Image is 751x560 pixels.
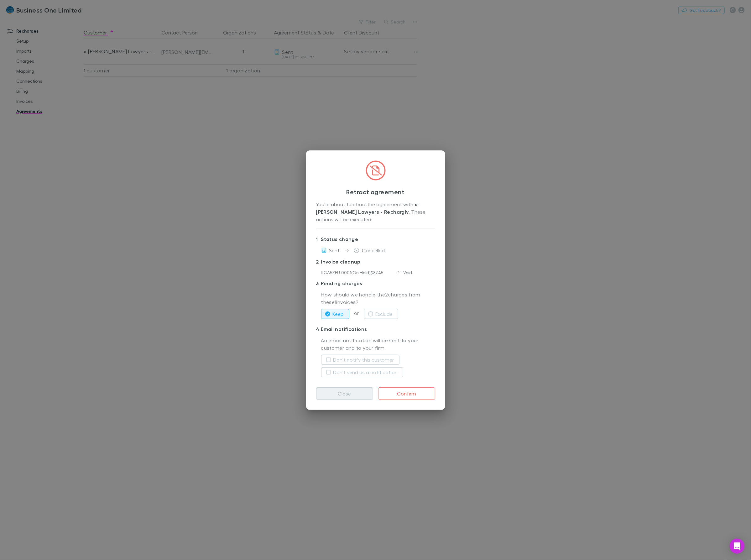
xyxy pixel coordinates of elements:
[366,160,386,181] img: CircledFileSlash.svg
[321,367,403,377] button: Don't send us a notification
[316,324,435,334] p: Email notifications
[316,258,321,265] div: 2
[316,280,321,287] div: 3
[321,291,435,306] p: How should we handle the 2 charges from these 1 invoices?
[316,235,321,243] div: 1
[321,337,435,352] p: An email notification will be sent to your customer and to your firm.
[378,387,435,400] button: Confirm
[364,309,398,319] button: Exclude
[349,310,364,316] span: or
[396,269,412,276] div: Void
[321,309,349,319] button: Keep
[316,201,435,224] div: You’re about to retract the agreement with . These actions will be executed:
[316,257,435,267] p: Invoice cleanup
[316,188,435,196] h3: Retract agreement
[316,387,373,400] button: Close
[730,539,745,554] div: Open Intercom Messenger
[316,234,435,244] p: Status change
[321,269,396,276] div: ILGA5ZEU-0001 ( On Hold ) $87.45
[316,325,321,333] div: 4
[321,355,399,365] button: Don't notify this customer
[316,278,435,288] p: Pending charges
[316,201,420,215] strong: x-[PERSON_NAME] Lawyers - Rechargly
[329,247,340,253] span: Sent
[333,356,394,364] label: Don't notify this customer
[362,247,385,253] span: Cancelled
[333,369,398,376] label: Don't send us a notification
